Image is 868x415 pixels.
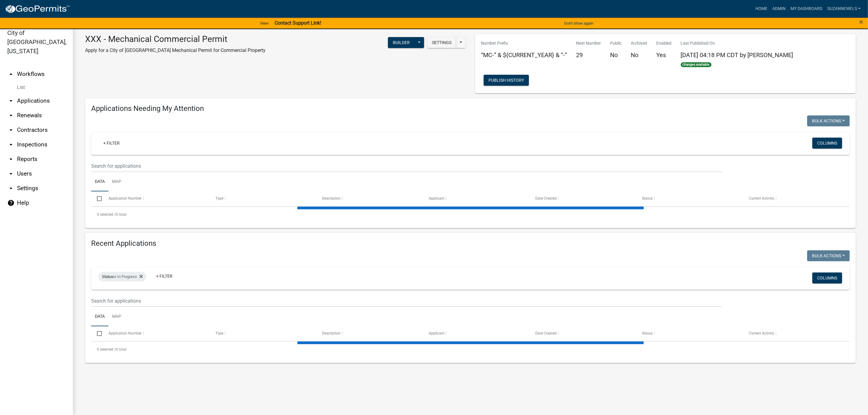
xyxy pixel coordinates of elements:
[91,104,850,113] h4: Applications Needing My Attention
[657,40,672,46] p: Enabled
[636,191,743,206] datatable-header-cell: Status
[807,115,850,126] button: Bulk Actions
[859,18,863,26] button: Close
[91,342,850,357] div: 0 total
[788,3,825,15] a: My Dashboard
[812,138,842,149] button: Columns
[7,112,15,119] i: arrow_drop_down
[636,326,743,341] datatable-header-cell: Status
[681,40,793,46] p: Last Published On
[91,160,722,172] input: Search for applications
[91,172,108,192] a: Data
[103,191,209,206] datatable-header-cell: Application Number
[322,331,341,335] span: Description
[210,191,316,206] datatable-header-cell: Type
[427,37,456,48] button: Settings
[7,199,15,207] i: help
[210,326,316,341] datatable-header-cell: Type
[631,40,647,46] p: Archived
[859,18,863,26] span: ×
[85,47,266,54] p: Apply for a City of [GEOGRAPHIC_DATA] Mechanical Permit for Commercial Property
[322,196,341,201] span: Description
[657,51,672,59] h5: Yes
[770,3,788,15] a: Admin
[576,51,601,59] h5: 29
[423,191,530,206] datatable-header-cell: Applicant
[576,40,601,46] p: Next Number
[530,326,636,341] datatable-header-cell: Date Created
[85,34,266,44] h3: XXX - Mechanical Commercial Permit
[610,51,622,59] h5: No
[429,331,444,335] span: Applicant
[103,326,209,341] datatable-header-cell: Application Number
[388,37,415,48] button: Builder
[91,295,722,307] input: Search for applications
[7,170,15,177] i: arrow_drop_down
[91,191,103,206] datatable-header-cell: Select
[102,274,113,279] span: Status
[484,78,529,83] wm-modal-confirm: Workflow Publish History
[91,239,850,248] h4: Recent Applications
[109,331,142,335] span: Application Number
[642,331,653,335] span: Status
[7,126,15,134] i: arrow_drop_down
[631,51,647,59] h5: No
[7,156,15,163] i: arrow_drop_down
[316,191,423,206] datatable-header-cell: Description
[749,331,774,335] span: Current Activity
[825,3,863,15] a: SuzanneWels
[108,172,125,192] a: Map
[753,3,770,15] a: Home
[7,141,15,148] i: arrow_drop_down
[807,250,850,261] button: Bulk Actions
[743,191,850,206] datatable-header-cell: Current Activity
[484,75,529,86] button: Publish History
[536,331,557,335] span: Date Created
[91,326,103,341] datatable-header-cell: Select
[7,185,15,192] i: arrow_drop_down
[423,326,530,341] datatable-header-cell: Applicant
[316,326,423,341] datatable-header-cell: Description
[481,51,567,59] h5: “MC-” & ${CURRENT_YEAR} & “-”
[258,18,271,28] a: View
[562,18,596,28] button: Don't show again
[91,207,850,222] div: 0 total
[151,271,177,282] a: + Filter
[812,273,842,283] button: Columns
[97,347,116,352] span: 0 selected /
[215,331,223,335] span: Type
[108,307,125,327] a: Map
[109,196,142,201] span: Application Number
[681,51,793,59] span: [DATE] 04:18 PM CDT by [PERSON_NAME]
[91,307,108,327] a: Data
[215,196,223,201] span: Type
[7,97,15,105] i: arrow_drop_down
[642,196,653,201] span: Status
[98,272,146,282] div: is In Progress
[97,212,116,217] span: 0 selected /
[681,62,712,67] span: Changes available
[530,191,636,206] datatable-header-cell: Date Created
[749,196,774,201] span: Current Activity
[481,40,567,46] p: Number Prefix
[429,196,444,201] span: Applicant
[743,326,850,341] datatable-header-cell: Current Activity
[98,138,125,149] a: + Filter
[610,40,622,46] p: Public
[536,196,557,201] span: Date Created
[7,70,15,78] i: arrow_drop_up
[275,20,321,26] strong: Contact Support Link!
